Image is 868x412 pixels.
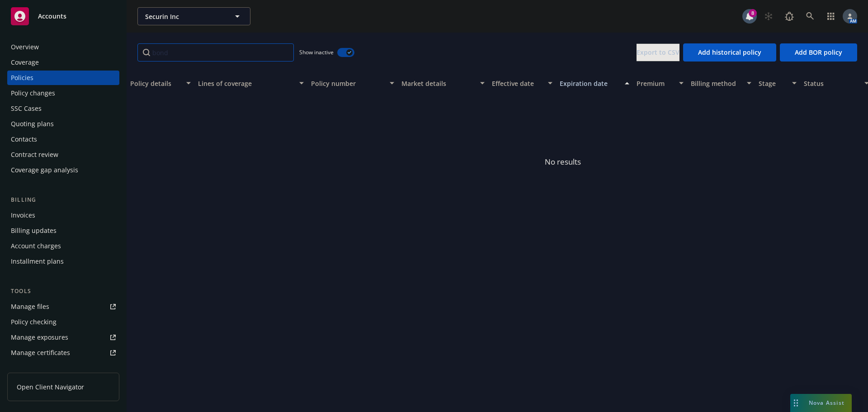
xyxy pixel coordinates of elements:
div: Contract review [11,147,58,162]
button: Billing method [687,72,755,94]
a: Coverage gap analysis [7,163,119,177]
div: Manage certificates [11,346,70,360]
div: Lines of coverage [198,79,294,88]
a: Overview [7,40,119,54]
input: Filter by keyword... [137,43,294,62]
button: Expiration date [556,72,633,94]
span: Open Client Navigator [17,382,84,392]
button: Export to CSV [637,43,679,62]
div: Coverage gap analysis [11,163,78,177]
a: Manage claims [7,361,119,375]
a: Search [801,7,819,25]
button: Lines of coverage [194,72,307,94]
a: Accounts [7,4,119,29]
a: Quoting plans [7,117,119,131]
div: Billing updates [11,223,57,238]
div: Policy details [130,79,181,88]
div: Policy number [311,79,384,88]
div: Policy checking [11,315,57,329]
div: Tools [7,287,119,296]
a: SSC Cases [7,101,119,116]
button: Nova Assist [790,394,852,412]
div: Manage files [11,299,49,314]
a: Coverage [7,55,119,70]
a: Contract review [7,147,119,162]
div: Billing method [691,79,741,88]
div: Effective date [492,79,542,88]
button: Effective date [488,72,556,94]
a: Policies [7,71,119,85]
div: Invoices [11,208,35,223]
div: Expiration date [560,79,619,88]
div: Policies [11,71,33,85]
div: Manage exposures [11,330,68,345]
div: Contacts [11,132,37,147]
button: Premium [633,72,687,94]
div: SSC Cases [11,101,42,116]
div: Drag to move [790,394,802,412]
div: Status [804,79,859,88]
span: Show inactive [299,48,334,56]
span: Export to CSV [637,48,679,57]
span: Securin Inc [145,12,223,21]
span: Accounts [38,13,66,20]
a: Installment plans [7,254,119,269]
a: Switch app [822,7,840,25]
div: Overview [11,40,39,54]
span: Add historical policy [698,48,761,57]
button: Market details [398,72,488,94]
span: Nova Assist [809,399,844,407]
button: Policy number [307,72,398,94]
div: Account charges [11,239,61,253]
a: Start snowing [759,7,778,25]
div: Premium [637,79,674,88]
a: Billing updates [7,223,119,238]
a: Contacts [7,132,119,147]
a: Account charges [7,239,119,253]
a: Policy changes [7,86,119,100]
button: Add BOR policy [780,43,857,62]
span: Add BOR policy [795,48,842,57]
a: Invoices [7,208,119,223]
a: Policy checking [7,315,119,329]
div: Installment plans [11,254,64,269]
div: Quoting plans [11,117,54,131]
div: Stage [759,79,787,88]
div: Manage claims [11,361,57,375]
div: 8 [749,9,757,17]
div: Billing [7,195,119,204]
button: Stage [755,72,800,94]
div: Coverage [11,55,39,70]
a: Manage files [7,299,119,314]
a: Manage certificates [7,346,119,360]
button: Securin Inc [137,7,250,25]
button: Add historical policy [683,43,776,62]
button: Policy details [127,72,194,94]
div: Policy changes [11,86,55,100]
a: Report a Bug [780,7,798,25]
div: Market details [401,79,475,88]
a: Manage exposures [7,330,119,345]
